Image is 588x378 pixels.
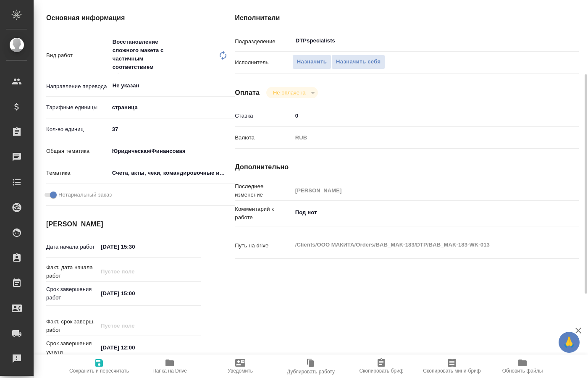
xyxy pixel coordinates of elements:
[235,205,292,222] p: Комментарий к работе
[46,82,109,91] p: Направление перевода
[58,191,112,199] span: Нотариальный заказ
[98,287,171,299] input: ✎ Введи что-нибудь
[46,243,98,251] p: Дата начала работ
[266,87,318,98] div: Не оплачена
[46,125,109,134] p: Кол-во единиц
[46,169,109,177] p: Тематика
[235,112,292,120] p: Ставка
[109,166,235,180] div: Счета, акты, чеки, командировочные и таможенные документы
[98,265,171,278] input: Пустое поле
[134,354,205,378] button: Папка на Drive
[417,354,487,378] button: Скопировать мини-бриф
[235,88,260,98] h4: Оплата
[331,55,385,69] button: Назначить себя
[359,368,403,374] span: Скопировать бриф
[292,238,550,252] textarea: /Clients/ООО МАКИТА/Orders/BAB_MAK-183/DTP/BAB_MAK-183-WK-013
[46,219,201,229] h4: [PERSON_NAME]
[235,241,292,250] p: Путь на drive
[109,144,235,158] div: Юридическая/Финансовая
[292,131,550,145] div: RUB
[292,205,550,220] textarea: Под нот
[109,100,235,115] div: страница
[46,318,98,334] p: Факт. срок заверш. работ
[46,339,98,356] p: Срок завершения услуги
[46,285,98,302] p: Срок завершения работ
[297,57,327,67] span: Назначить
[64,354,134,378] button: Сохранить и пересчитать
[562,333,576,351] span: 🙏
[46,263,98,280] p: Факт. дата начала работ
[230,85,232,87] button: Open
[98,320,171,332] input: Пустое поле
[228,368,253,374] span: Уведомить
[276,354,346,378] button: Дублировать работу
[235,134,292,142] p: Валюта
[292,110,550,122] input: ✎ Введи что-нибудь
[205,354,276,378] button: Уведомить
[346,354,417,378] button: Скопировать бриф
[235,37,292,46] p: Подразделение
[502,368,543,374] span: Обновить файлы
[287,369,335,375] span: Дублировать работу
[336,57,381,67] span: Назначить себя
[98,341,171,354] input: ✎ Введи что-нибудь
[235,182,292,199] p: Последнее изменение
[98,241,171,253] input: ✎ Введи что-нибудь
[292,55,331,69] button: Назначить
[109,123,235,135] input: ✎ Введи что-нибудь
[46,13,201,23] h4: Основная информация
[292,184,550,197] input: Пустое поле
[152,368,187,374] span: Папка на Drive
[235,162,579,172] h4: Дополнительно
[235,13,579,23] h4: Исполнители
[487,354,558,378] button: Обновить файлы
[46,103,109,112] p: Тарифные единицы
[559,332,580,353] button: 🙏
[69,368,129,374] span: Сохранить и пересчитать
[270,89,308,96] button: Не оплачена
[546,40,547,42] button: Open
[235,58,292,67] p: Исполнитель
[423,368,480,374] span: Скопировать мини-бриф
[46,51,109,60] p: Вид работ
[46,147,109,155] p: Общая тематика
